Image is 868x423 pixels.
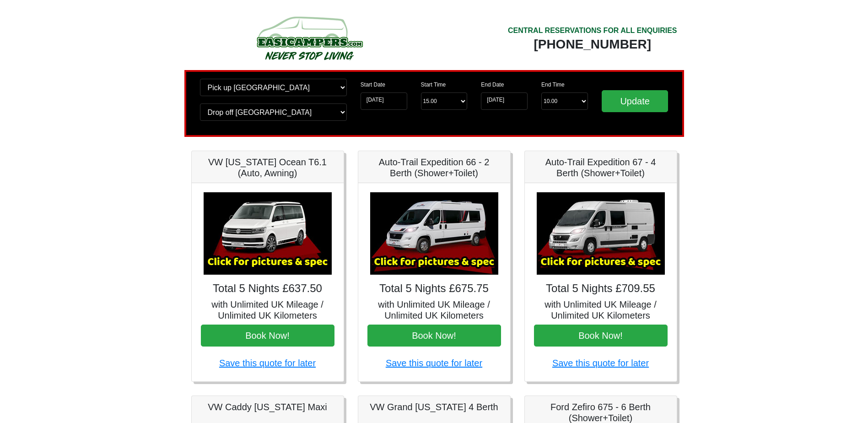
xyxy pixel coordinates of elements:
label: End Time [541,81,565,89]
h5: VW Caddy [US_STATE] Maxi [201,401,334,412]
h5: VW [US_STATE] Ocean T6.1 (Auto, Awning) [201,157,334,179]
button: Book Now! [201,325,334,347]
div: CENTRAL RESERVATIONS FOR ALL ENQUIRIES [508,25,677,36]
h5: with Unlimited UK Mileage / Unlimited UK Kilometers [367,299,501,321]
img: VW California Ocean T6.1 (Auto, Awning) [204,192,332,275]
img: campers-checkout-logo.png [222,13,396,63]
a: Save this quote for later [386,358,482,368]
h5: with Unlimited UK Mileage / Unlimited UK Kilometers [534,299,668,321]
input: Update [602,90,669,112]
label: Start Date [361,81,385,89]
h5: VW Grand [US_STATE] 4 Berth [367,401,501,412]
a: Save this quote for later [219,358,316,368]
a: Save this quote for later [552,358,649,368]
div: [PHONE_NUMBER] [508,36,677,53]
h4: Total 5 Nights £637.50 [201,282,334,295]
input: Return Date [481,92,528,110]
h5: Auto-Trail Expedition 67 - 4 Berth (Shower+Toilet) [534,157,668,179]
h4: Total 5 Nights £709.55 [534,282,668,295]
h5: with Unlimited UK Mileage / Unlimited UK Kilometers [201,299,334,321]
img: Auto-Trail Expedition 67 - 4 Berth (Shower+Toilet) [537,192,665,275]
button: Book Now! [367,325,501,347]
img: Auto-Trail Expedition 66 - 2 Berth (Shower+Toilet) [370,192,498,275]
button: Book Now! [534,325,668,347]
h4: Total 5 Nights £675.75 [367,282,501,295]
label: Start Time [421,81,446,89]
h5: Auto-Trail Expedition 66 - 2 Berth (Shower+Toilet) [367,157,501,179]
label: End Date [481,81,504,89]
input: Start Date [361,92,407,110]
